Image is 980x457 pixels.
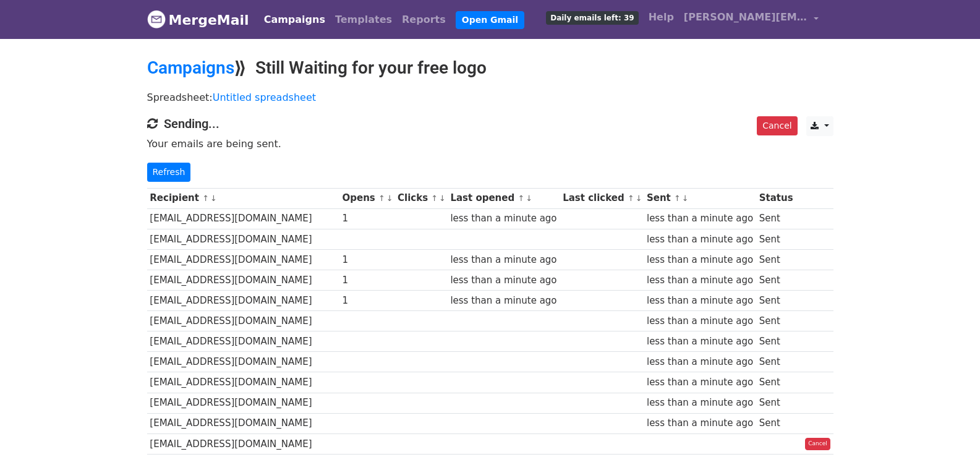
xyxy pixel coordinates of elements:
a: [PERSON_NAME][EMAIL_ADDRESS][DOMAIN_NAME] [679,5,824,34]
div: less than a minute ago [647,375,753,390]
a: Daily emails left: 39 [541,5,643,30]
a: Cancel [757,116,797,135]
span: Daily emails left: 39 [546,11,638,25]
td: Sent [756,331,796,352]
a: ↓ [682,194,689,203]
div: less than a minute ago [450,294,556,308]
div: less than a minute ago [647,416,753,430]
div: less than a minute ago [647,294,753,308]
td: Sent [756,352,796,372]
td: Sent [756,229,796,249]
th: Last clicked [560,188,644,208]
td: Sent [756,413,796,434]
td: [EMAIL_ADDRESS][DOMAIN_NAME] [147,270,339,290]
td: [EMAIL_ADDRESS][DOMAIN_NAME] [147,413,339,434]
span: [PERSON_NAME][EMAIL_ADDRESS][DOMAIN_NAME] [684,10,807,25]
td: Sent [756,393,796,413]
p: Your emails are being sent. [147,137,833,150]
a: ↑ [202,194,209,203]
a: MergeMail [147,7,249,33]
div: 1 [342,253,391,267]
th: Recipient [147,188,339,208]
a: ↑ [378,194,385,203]
div: less than a minute ago [647,335,753,349]
h4: Sending... [147,116,833,131]
div: less than a minute ago [647,253,753,267]
a: ↓ [526,194,532,203]
td: [EMAIL_ADDRESS][DOMAIN_NAME] [147,352,339,372]
div: less than a minute ago [647,314,753,328]
th: Last opened [448,188,560,208]
a: ↑ [674,194,681,203]
img: MergeMail logo [147,10,166,28]
th: Clicks [394,188,447,208]
a: Refresh [147,163,191,182]
div: less than a minute ago [450,253,556,267]
a: Open Gmail [456,11,524,29]
td: Sent [756,270,796,290]
th: Sent [644,188,756,208]
div: less than a minute ago [450,211,556,226]
h2: ⟫ Still Waiting for your free logo [147,58,833,79]
td: [EMAIL_ADDRESS][DOMAIN_NAME] [147,372,339,393]
a: ↓ [210,194,217,203]
a: ↓ [386,194,393,203]
td: [EMAIL_ADDRESS][DOMAIN_NAME] [147,393,339,413]
a: Campaigns [147,58,234,78]
td: Sent [756,311,796,331]
td: [EMAIL_ADDRESS][DOMAIN_NAME] [147,208,339,229]
td: Sent [756,291,796,311]
td: Sent [756,249,796,270]
a: ↑ [518,194,524,203]
div: less than a minute ago [647,396,753,410]
div: 1 [342,273,391,288]
a: Templates [330,7,397,32]
th: Status [756,188,796,208]
a: ↓ [439,194,446,203]
div: less than a minute ago [647,273,753,288]
a: ↑ [628,194,634,203]
td: Sent [756,208,796,229]
td: Sent [756,372,796,393]
td: [EMAIL_ADDRESS][DOMAIN_NAME] [147,311,339,331]
div: 1 [342,294,391,308]
td: [EMAIL_ADDRESS][DOMAIN_NAME] [147,249,339,270]
a: Reports [397,7,451,32]
a: Campaigns [259,7,330,32]
a: Cancel [805,438,830,450]
div: less than a minute ago [647,211,753,226]
a: Help [644,5,679,30]
th: Opens [339,188,395,208]
td: [EMAIL_ADDRESS][DOMAIN_NAME] [147,229,339,249]
div: 1 [342,211,391,226]
a: ↓ [636,194,642,203]
div: less than a minute ago [647,355,753,369]
td: [EMAIL_ADDRESS][DOMAIN_NAME] [147,434,339,454]
div: less than a minute ago [647,233,753,247]
td: [EMAIL_ADDRESS][DOMAIN_NAME] [147,331,339,352]
p: Spreadsheet: [147,91,833,104]
td: [EMAIL_ADDRESS][DOMAIN_NAME] [147,291,339,311]
div: less than a minute ago [450,273,556,288]
a: ↑ [431,194,438,203]
a: Untitled spreadsheet [213,92,316,103]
